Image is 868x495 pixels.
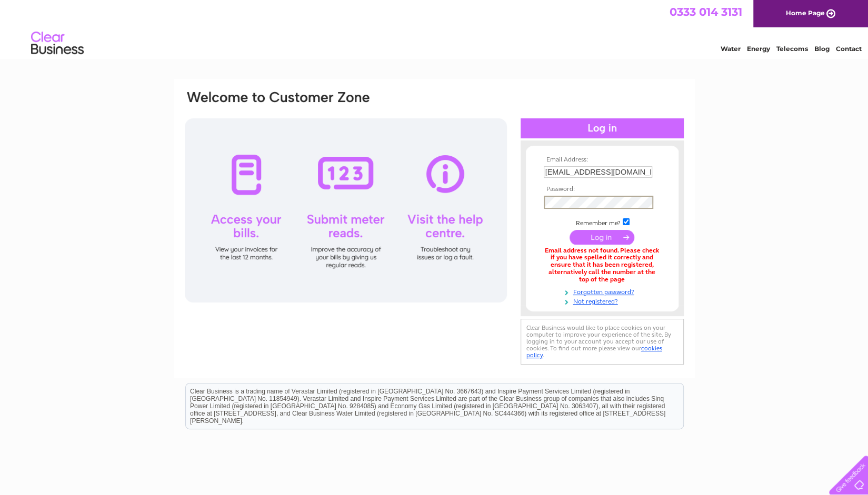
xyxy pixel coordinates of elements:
[521,319,684,365] div: Clear Business would like to place cookies on your computer to improve your experience of the sit...
[747,45,770,53] a: Energy
[544,247,661,284] div: Email address not found. Please check if you have spelled it correctly and ensure that it has bee...
[814,45,830,53] a: Blog
[541,186,663,193] th: Password:
[776,45,808,53] a: Telecoms
[670,5,742,18] a: 0333 014 3131
[526,345,662,359] a: cookies policy
[31,27,84,59] img: logo.png
[541,217,663,227] td: Remember me?
[570,230,634,245] input: Submit
[544,286,663,296] a: Forgotten password?
[544,296,663,306] a: Not registered?
[541,156,663,164] th: Email Address:
[186,6,683,51] div: Clear Business is a trading name of Verastar Limited (registered in [GEOGRAPHIC_DATA] No. 3667643...
[836,45,862,53] a: Contact
[721,45,741,53] a: Water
